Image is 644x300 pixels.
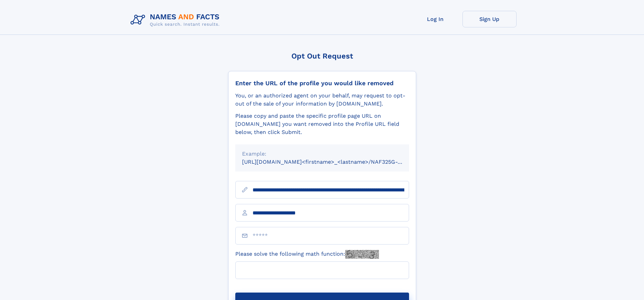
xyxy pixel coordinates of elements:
[242,159,422,165] small: [URL][DOMAIN_NAME]<firstname>_<lastname>/NAF325G-xxxxxxxx
[235,92,409,108] div: You, or an authorized agent on your behalf, may request to opt-out of the sale of your informatio...
[462,11,517,27] a: Sign Up
[242,150,402,158] div: Example:
[235,112,409,136] div: Please copy and paste the specific profile page URL on [DOMAIN_NAME] you want removed into the Pr...
[128,11,225,29] img: Logo Names and Facts
[228,52,416,60] div: Opt Out Request
[408,11,462,27] a: Log In
[235,250,379,259] label: Please solve the following math function:
[235,79,409,87] div: Enter the URL of the profile you would like removed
